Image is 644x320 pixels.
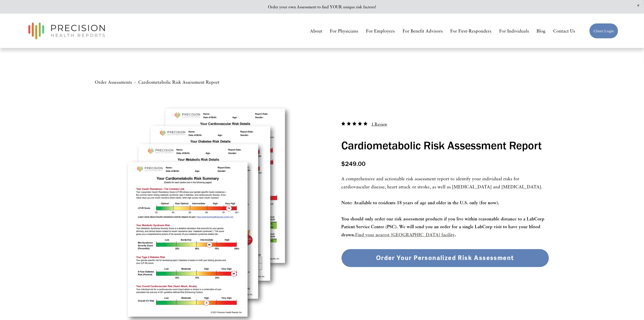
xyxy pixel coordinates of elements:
div: Order Your Personalized Risk Assessment [346,254,545,262]
h1: Cardiometabolic Risk Assessment Report [341,137,549,153]
: Order Your Personalized Risk Assessment [341,249,549,268]
a: For First-Responders [450,26,491,35]
a: Cardiometabolic Risk Assessment Report [138,79,220,85]
div: $249.00 [341,159,549,168]
a: Client Login [589,23,618,39]
a: For Benefit Advisors [403,26,443,35]
strong: . [455,232,456,237]
a: 1 Review [371,117,387,132]
a: For Individuals [499,26,529,35]
p: A comprehensive and actionable risk assessment report to identify your individual risks for cardi... [341,175,549,239]
iframe: Chat Widget [619,296,644,320]
a: Order Assessments [95,79,132,85]
a: About [310,26,322,35]
strong: Note: Available to residents 18 years of age and older in the U.S. only (for now). You should onl... [341,200,544,237]
a: For Employers [366,26,395,35]
a: Find your nearest [GEOGRAPHIC_DATA] facility [355,232,455,237]
img: Precision Health Reports [26,20,107,42]
a: Blog [537,26,546,35]
a: For Physicians [330,26,358,35]
a: Contact Us [553,26,575,35]
p: 1 Review [371,121,387,128]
